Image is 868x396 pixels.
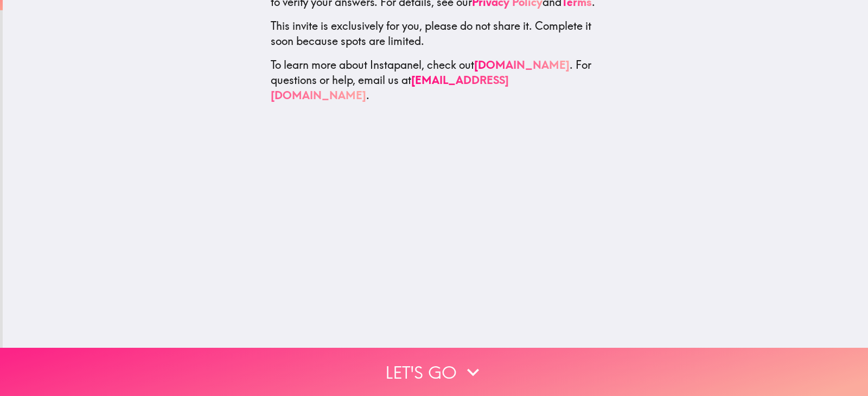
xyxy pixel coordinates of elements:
a: [DOMAIN_NAME] [474,58,570,72]
a: [EMAIL_ADDRESS][DOMAIN_NAME] [271,73,509,102]
p: This invite is exclusively for you, please do not share it. Complete it soon because spots are li... [271,18,601,49]
p: To learn more about Instapanel, check out . For questions or help, email us at . [271,57,601,103]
